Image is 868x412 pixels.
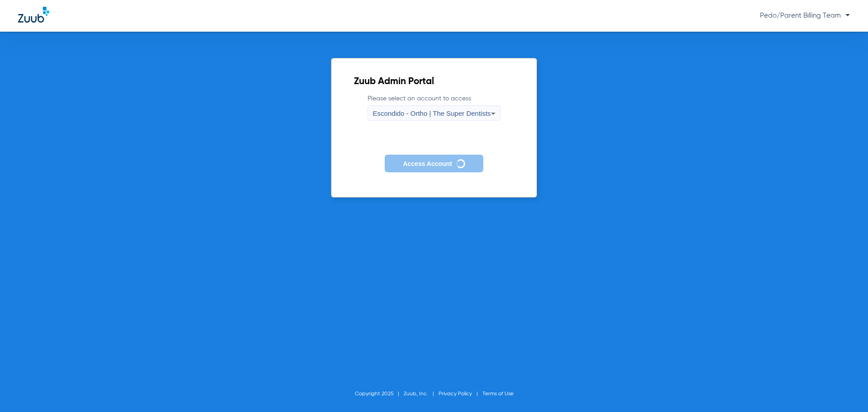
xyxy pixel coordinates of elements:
[403,160,452,167] span: Access Account
[823,369,868,412] iframe: Chat Widget
[760,12,850,19] span: Pedo/Parent Billing Team
[18,7,49,23] img: Zuub Logo
[385,155,483,172] button: Access Account
[482,391,514,397] a: Terms of Use
[439,391,472,397] a: Privacy Policy
[368,94,500,121] label: Please select an account to access
[373,109,491,117] span: Escondido - Ortho | The Super Dentists
[355,389,404,398] li: Copyright 2025
[354,77,514,86] h2: Zuub Admin Portal
[404,389,439,398] li: Zuub, Inc.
